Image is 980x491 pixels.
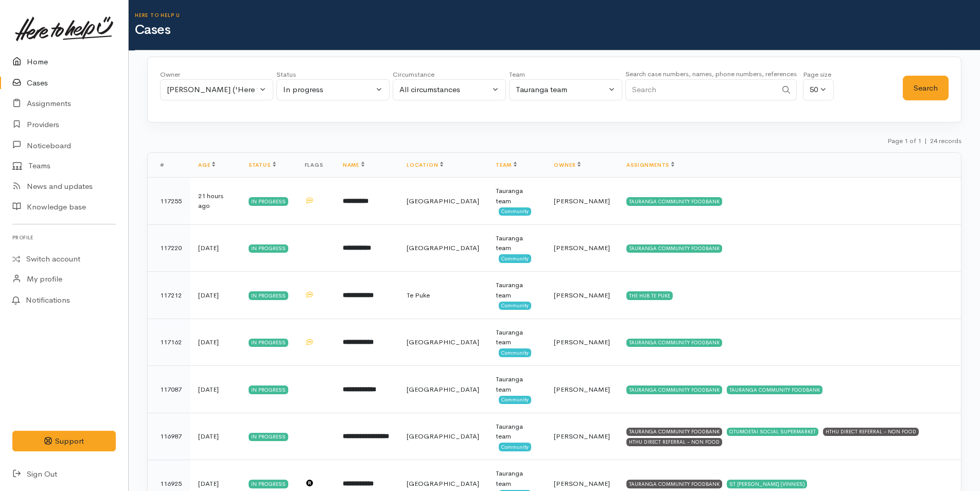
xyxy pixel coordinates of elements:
div: Tauranga team [496,186,538,206]
div: ST [PERSON_NAME] (VINNIES) [727,480,807,488]
td: 117162 [148,319,190,366]
input: Search [625,79,777,100]
div: In progress [249,291,288,300]
span: [GEOGRAPHIC_DATA] [407,385,479,394]
div: TAURANGA COMMUNITY FOODBANK [626,385,722,394]
button: In progress [276,79,390,100]
div: Status [276,69,390,80]
span: [GEOGRAPHIC_DATA] [407,432,479,441]
td: [DATE] [190,366,240,413]
td: 117087 [148,366,190,413]
small: Search case numbers, names, phone numbers, references [625,69,797,78]
div: Tauranga team [496,280,538,300]
td: [DATE] [190,272,240,319]
span: [GEOGRAPHIC_DATA] [407,197,479,205]
div: Page size [803,69,834,80]
div: Team [509,69,622,80]
span: Te Puke [407,291,430,300]
div: HTHU DIRECT REFERRAL - NON FOOD [626,438,722,446]
a: Team [496,162,517,168]
span: [PERSON_NAME] [554,385,610,394]
div: Owner [160,69,273,80]
div: [PERSON_NAME] ('Here to help u') [167,84,257,96]
div: In progress [249,385,288,394]
span: Community [499,348,531,357]
span: [PERSON_NAME] [554,243,610,252]
span: [GEOGRAPHIC_DATA] [407,243,479,252]
div: 50 [810,84,818,96]
span: Community [499,302,531,310]
span: [PERSON_NAME] [554,291,610,300]
div: TAURANGA COMMUNITY FOODBANK [626,428,722,436]
button: All circumstances [393,79,506,100]
span: Community [499,207,531,216]
small: Page 1 of 1 24 records [887,136,961,145]
button: 50 [803,79,834,100]
button: Tauranga team [509,79,622,100]
div: HTHU DIRECT REFERRAL - NON FOOD [823,428,919,436]
div: TAURANGA COMMUNITY FOODBANK [626,244,722,253]
span: [PERSON_NAME] [554,338,610,346]
td: [DATE] [190,413,240,460]
th: # [148,153,190,178]
button: Search [903,76,949,101]
div: Tauranga team [516,84,606,96]
td: 117255 [148,178,190,225]
span: [PERSON_NAME] [554,479,610,488]
a: Location [407,162,443,168]
div: OTUMOETAI SOCIAL SUPERMARKET [727,428,818,436]
span: [PERSON_NAME] [554,197,610,205]
div: TAURANGA COMMUNITY FOODBANK [626,339,722,347]
h6: Here to help u [135,12,980,18]
div: Circumstance [393,69,506,80]
span: [GEOGRAPHIC_DATA] [407,338,479,346]
span: [PERSON_NAME] [554,432,610,441]
div: TAURANGA COMMUNITY FOODBANK [727,385,822,394]
span: [GEOGRAPHIC_DATA] [407,479,479,488]
div: In progress [283,84,374,96]
h6: Profile [12,231,116,244]
a: Owner [554,162,581,168]
div: In progress [249,339,288,347]
span: Community [499,443,531,451]
div: TAURANGA COMMUNITY FOODBANK [626,480,722,488]
td: 117212 [148,272,190,319]
td: 21 hours ago [190,178,240,225]
div: In progress [249,433,288,441]
td: [DATE] [190,319,240,366]
td: 116987 [148,413,190,460]
a: Age [198,162,215,168]
div: Tauranga team [496,374,538,394]
div: Tauranga team [496,422,538,442]
button: Rachel Proctor ('Here to help u') [160,79,273,100]
button: Support [12,431,116,452]
th: Flags [296,153,335,178]
h1: Cases [135,23,980,38]
div: Tauranga team [496,468,538,488]
td: 117220 [148,224,190,272]
div: Tauranga team [496,233,538,253]
div: In progress [249,197,288,205]
div: Tauranga team [496,327,538,347]
div: In progress [249,480,288,488]
a: Name [343,162,364,168]
span: Community [499,396,531,404]
span: | [924,136,927,145]
div: All circumstances [399,84,490,96]
a: Status [249,162,276,168]
a: Assignments [626,162,674,168]
div: TAURANGA COMMUNITY FOODBANK [626,197,722,205]
span: Community [499,254,531,262]
td: [DATE] [190,224,240,272]
div: In progress [249,244,288,253]
div: THE HUB TE PUKE [626,291,673,300]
